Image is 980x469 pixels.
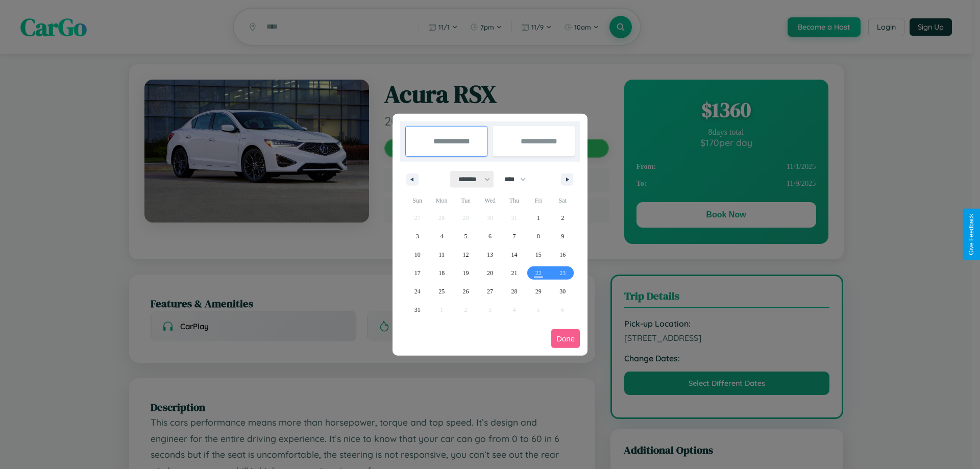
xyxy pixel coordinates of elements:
[502,227,526,245] button: 7
[478,245,502,264] button: 13
[454,282,478,301] button: 26
[405,227,429,245] button: 3
[551,192,575,209] span: Sat
[526,227,550,245] button: 8
[488,227,492,245] span: 6
[478,192,502,209] span: Wed
[414,264,421,282] span: 17
[463,264,469,282] span: 19
[511,264,517,282] span: 21
[405,264,429,282] button: 17
[414,282,421,301] span: 24
[559,282,566,301] span: 30
[559,245,566,264] span: 16
[551,329,580,348] button: Done
[416,227,419,245] span: 3
[502,264,526,282] button: 21
[511,282,517,301] span: 28
[537,227,540,245] span: 8
[512,227,516,245] span: 7
[454,264,478,282] button: 19
[454,245,478,264] button: 12
[454,192,478,209] span: Tue
[464,227,468,245] span: 5
[429,245,453,264] button: 11
[438,282,445,301] span: 25
[551,227,575,245] button: 9
[968,214,975,255] div: Give Feedback
[429,227,453,245] button: 4
[561,227,564,245] span: 9
[551,282,575,301] button: 30
[429,192,453,209] span: Mon
[551,245,575,264] button: 16
[438,264,445,282] span: 18
[487,264,493,282] span: 20
[438,245,445,264] span: 11
[405,245,429,264] button: 10
[405,282,429,301] button: 24
[429,282,453,301] button: 25
[487,245,493,264] span: 13
[478,264,502,282] button: 20
[487,282,493,301] span: 27
[478,282,502,301] button: 27
[502,245,526,264] button: 14
[551,209,575,227] button: 2
[535,282,542,301] span: 29
[405,192,429,209] span: Sun
[535,245,542,264] span: 15
[405,301,429,319] button: 31
[463,282,469,301] span: 26
[551,264,575,282] button: 23
[526,192,550,209] span: Fri
[502,282,526,301] button: 28
[561,209,564,227] span: 2
[559,264,566,282] span: 23
[478,227,502,245] button: 6
[526,264,550,282] button: 22
[535,264,542,282] span: 22
[511,245,517,264] span: 14
[440,227,443,245] span: 4
[526,245,550,264] button: 15
[502,192,526,209] span: Thu
[454,227,478,245] button: 5
[414,301,421,319] span: 31
[526,209,550,227] button: 1
[526,282,550,301] button: 29
[463,245,469,264] span: 12
[537,209,540,227] span: 1
[429,264,453,282] button: 18
[414,245,421,264] span: 10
